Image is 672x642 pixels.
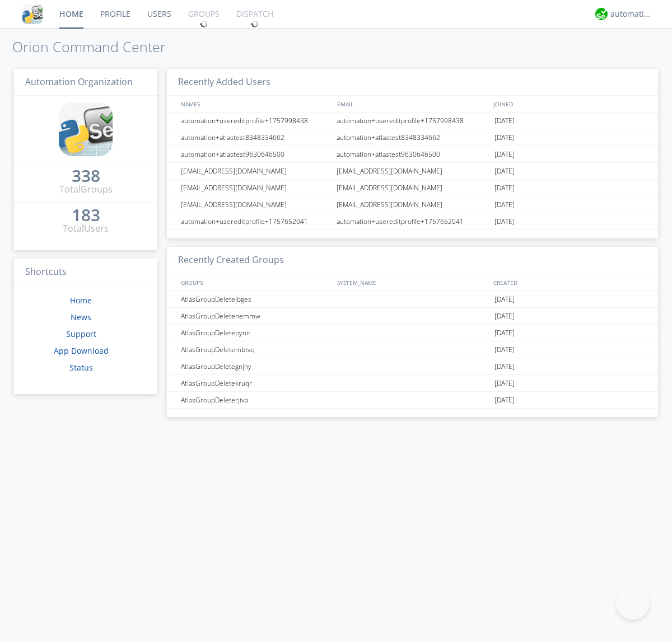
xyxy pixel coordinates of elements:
span: [DATE] [494,213,515,230]
a: AtlasGroupDeletenemmw[DATE] [167,308,658,325]
h3: Recently Added Users [167,69,658,96]
span: [DATE] [494,163,515,180]
div: AtlasGroupDeletegnjhy [178,358,333,374]
div: [EMAIL_ADDRESS][DOMAIN_NAME] [334,163,492,179]
div: [EMAIL_ADDRESS][DOMAIN_NAME] [334,196,492,213]
div: GROUPS [178,274,332,290]
iframe: Toggle Customer Support [616,586,650,620]
a: [EMAIL_ADDRESS][DOMAIN_NAME][EMAIL_ADDRESS][DOMAIN_NAME][DATE] [167,196,658,213]
div: 338 [72,170,100,181]
a: [EMAIL_ADDRESS][DOMAIN_NAME][EMAIL_ADDRESS][DOMAIN_NAME][DATE] [167,163,658,180]
div: automation+usereditprofile+1757998438 [334,113,492,129]
img: cddb5a64eb264b2086981ab96f4c1ba7 [59,102,113,156]
a: Home [70,295,92,306]
div: automation+usereditprofile+1757652041 [334,213,492,229]
img: spin.svg [251,20,259,28]
div: AtlasGroupDeleterjiva [178,392,333,408]
div: AtlasGroupDeletepynir [178,325,333,341]
div: JOINED [491,96,647,112]
div: 183 [72,209,100,221]
a: 338 [72,170,100,183]
a: AtlasGroupDeletembtvq[DATE] [167,341,658,358]
div: automation+atlastest8348334662 [334,129,492,146]
span: Automation Organization [25,76,133,88]
span: [DATE] [494,113,515,129]
a: automation+usereditprofile+1757998438automation+usereditprofile+1757998438[DATE] [167,113,658,129]
span: [DATE] [494,196,515,213]
span: [DATE] [494,180,515,196]
h3: Recently Created Groups [167,247,658,274]
span: [DATE] [494,358,515,375]
div: automation+usereditprofile+1757998438 [178,113,333,129]
a: automation+atlastest8348334662automation+atlastest8348334662[DATE] [167,129,658,146]
div: [EMAIL_ADDRESS][DOMAIN_NAME] [178,180,333,196]
div: AtlasGroupDeletembtvq [178,341,333,358]
h3: Shortcuts [14,259,157,286]
div: SYSTEM_NAME [334,274,491,290]
img: spin.svg [200,20,208,28]
div: automation+atlastest9630646500 [178,146,333,162]
div: Total Groups [59,183,113,196]
div: automation+usereditprofile+1757652041 [178,213,333,229]
div: [EMAIL_ADDRESS][DOMAIN_NAME] [178,196,333,213]
div: AtlasGroupDeletekruqr [178,375,333,391]
a: automation+atlastest9630646500automation+atlastest9630646500[DATE] [167,146,658,163]
a: AtlasGroupDeletepynir[DATE] [167,325,658,341]
a: Status [69,362,93,373]
a: [EMAIL_ADDRESS][DOMAIN_NAME][EMAIL_ADDRESS][DOMAIN_NAME][DATE] [167,180,658,196]
img: cddb5a64eb264b2086981ab96f4c1ba7 [22,4,43,24]
div: EMAIL [334,96,491,112]
span: [DATE] [494,308,515,325]
div: automation+atlastest9630646500 [334,146,492,162]
div: AtlasGroupDeletejbges [178,291,333,307]
div: automation+atlastest8348334662 [178,129,333,146]
a: App Download [54,345,109,356]
a: AtlasGroupDeleterjiva[DATE] [167,392,658,409]
a: 183 [72,209,100,222]
span: [DATE] [494,325,515,341]
span: [DATE] [494,146,515,163]
a: AtlasGroupDeletegnjhy[DATE] [167,358,658,375]
span: [DATE] [494,129,515,146]
div: [EMAIL_ADDRESS][DOMAIN_NAME] [178,163,333,179]
a: automation+usereditprofile+1757652041automation+usereditprofile+1757652041[DATE] [167,213,658,230]
a: News [71,312,91,322]
span: [DATE] [494,375,515,392]
span: [DATE] [494,291,515,308]
a: AtlasGroupDeletejbges[DATE] [167,291,658,308]
div: Total Users [63,222,109,235]
div: NAMES [178,96,332,112]
div: automation+atlas [610,8,652,20]
a: Support [66,329,96,339]
span: [DATE] [494,392,515,409]
img: d2d01cd9b4174d08988066c6d424eccd [595,8,608,20]
span: [DATE] [494,341,515,358]
div: CREATED [491,274,647,290]
a: AtlasGroupDeletekruqr[DATE] [167,375,658,392]
div: [EMAIL_ADDRESS][DOMAIN_NAME] [334,180,492,196]
div: AtlasGroupDeletenemmw [178,308,333,324]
